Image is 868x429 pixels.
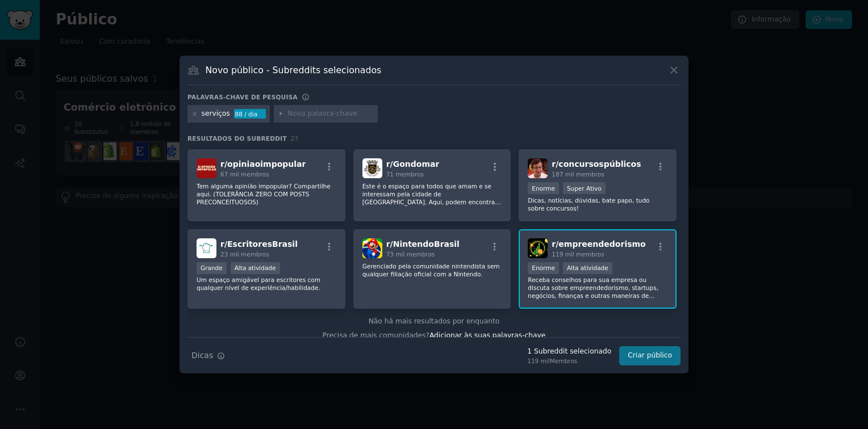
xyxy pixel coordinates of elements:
p: Este é o espaço para todos que amam e se interessam pela cidade de [GEOGRAPHIC_DATA]. Aqui, podem... [362,182,502,206]
span: r/ empreendedorismo [552,239,645,249]
span: 71 membros [386,171,424,178]
input: Nova palavra-chave [287,109,374,119]
h3: Novo público - Subreddits selecionados [206,64,382,76]
span: r/ NintendoBrasil [386,239,460,249]
div: 1 Subreddit selecionado [527,347,611,357]
div: 88 / dia [234,109,266,119]
font: Membros [550,357,577,364]
div: Enorme [528,262,559,274]
img: EscritoresBrasil [197,238,216,258]
img: NintendoBrasil [362,238,382,258]
div: Precisa de mais comunidades? [187,327,681,341]
span: r/ EscritoresBrasil [220,239,298,249]
span: r/concursospúblicos [552,159,641,169]
font: 119 mil [527,357,549,364]
div: Não há mais resultados por enquanto [187,317,681,327]
div: Grande [197,262,227,274]
h3: Palavras-chave de pesquisa [187,93,298,101]
p: Tem alguma opinião impopular? Compartilhe aqui. (TOLERÂNCIA ZERO COM POSTS PRECONCEITUOSOS) [197,182,336,206]
span: Adicionar às suas palavras-chave [429,331,545,339]
span: 27 [291,135,299,142]
p: Dicas, notícias, dúvidas, bate papo, tudo sobre concursos! [528,196,667,212]
span: r/ Gondomar [386,159,440,169]
div: Alta atividade [231,262,280,274]
span: 23 mil membros [220,251,269,258]
button: Dicas [187,346,229,365]
span: 187 mil membros [552,171,604,178]
div: Enorme [528,182,559,194]
img: empreendedorismo [528,238,548,258]
span: Dicas [191,350,213,361]
div: serviços [202,109,230,119]
img: opiniaoimpopular [197,158,216,178]
p: Um espaço amigável para escritores com qualquer nível de experiência/habilidade. [197,276,336,292]
img: concursospublicos | [528,158,548,178]
img: Gondomar [362,158,382,178]
span: 119 mil membros [552,251,604,258]
span: 73 mil membros [386,251,435,258]
p: Gerenciado pela comunidade nintendista sem qualquer filiação oficial com a Nintendo. [362,262,502,278]
span: Resultados do subreddit [187,134,287,142]
button: Criar público [619,346,681,365]
p: Receba conselhos para sua empresa ou discuta sobre empreendedorismo, startups, negócios, finanças... [528,276,667,300]
span: 67 mil membros [220,171,269,178]
div: Super Ativo [563,182,606,194]
span: r/ opiniaoimpopular [220,159,306,169]
div: Alta atividade [563,262,612,274]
